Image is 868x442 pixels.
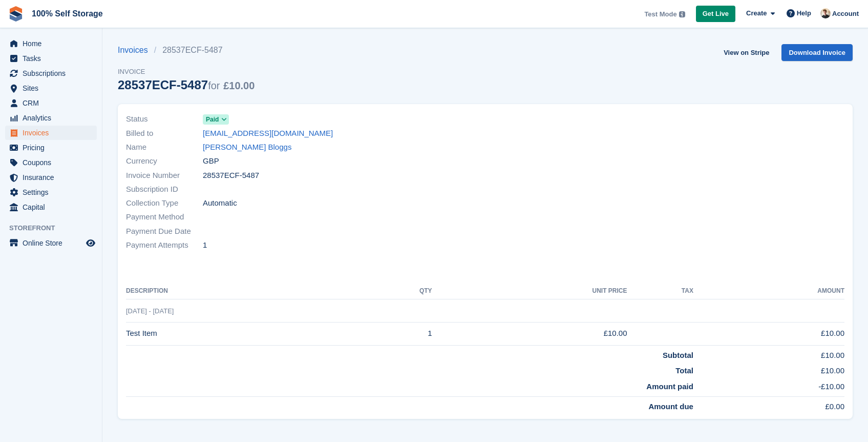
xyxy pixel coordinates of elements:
span: Subscription ID [126,184,203,195]
img: Oliver [820,8,831,18]
span: Paid [206,115,219,124]
a: menu [5,140,97,155]
a: Get Live [696,6,735,23]
span: Name [126,142,203,153]
span: Billed to [126,128,203,139]
span: Currency [126,155,203,167]
td: -£10.00 [693,377,844,397]
img: stora-icon-8386f47178a22dfd0bd8f6a31ec36ba5ce8667c1dd55bd0f319d3a0aa187defe.svg [8,6,24,22]
img: icon-info-grey-7440780725fd019a000dd9b08b2336e03edf1995a4989e88bcd33f0948082b44.svg [679,11,685,17]
a: View on Stripe [719,44,773,61]
span: Subscriptions [23,66,84,81]
span: Invoices [23,126,84,140]
th: Unit Price [432,283,627,299]
a: menu [5,155,97,170]
span: Status [126,113,203,125]
strong: Subtotal [663,351,693,359]
span: 28537ECF-5487 [203,170,259,182]
span: Account [832,9,859,19]
span: Home [23,36,84,51]
a: Preview store [84,237,97,249]
span: £10.00 [223,80,255,91]
strong: Amount due [648,402,693,411]
span: Capital [23,200,84,214]
span: Storefront [9,223,102,233]
td: £0.00 [693,397,844,413]
span: Test Mode [644,9,676,19]
span: Create [746,8,767,18]
a: menu [5,66,97,81]
a: menu [5,170,97,185]
a: Paid [203,113,229,125]
strong: Amount paid [646,382,693,391]
a: menu [5,200,97,214]
span: Payment Method [126,211,203,223]
span: Payment Attempts [126,239,203,251]
span: Tasks [23,51,84,66]
a: menu [5,81,97,95]
span: Online Store [23,236,84,250]
span: Pricing [23,140,84,155]
span: Invoice [118,67,255,77]
span: Invoice Number [126,170,203,182]
a: Invoices [118,44,154,56]
td: £10.00 [693,361,844,377]
a: menu [5,111,97,125]
span: GBP [203,155,219,167]
a: menu [5,51,97,66]
span: Analytics [23,111,84,125]
span: [DATE] - [DATE] [126,307,174,315]
span: Sites [23,81,84,95]
a: menu [5,96,97,110]
a: menu [5,36,97,51]
a: [PERSON_NAME] Bloggs [203,142,291,153]
a: menu [5,126,97,140]
a: [EMAIL_ADDRESS][DOMAIN_NAME] [203,128,333,139]
td: £10.00 [693,322,844,345]
a: 100% Self Storage [28,5,107,22]
nav: breadcrumbs [118,44,255,56]
td: £10.00 [432,322,627,345]
div: 28537ECF-5487 [118,78,255,92]
span: Settings [23,185,84,199]
span: CRM [23,96,84,110]
span: Get Live [703,9,729,19]
span: for [208,80,220,91]
th: Description [126,283,361,299]
a: menu [5,185,97,199]
span: Automatic [203,197,237,209]
span: 1 [203,239,207,251]
span: Payment Due Date [126,226,203,237]
td: 1 [361,322,432,345]
span: Collection Type [126,197,203,209]
span: Help [797,8,811,18]
span: Coupons [23,155,84,170]
a: Download Invoice [781,44,853,61]
td: Test Item [126,322,361,345]
th: Tax [627,283,693,299]
span: Insurance [23,170,84,185]
th: Amount [693,283,844,299]
td: £10.00 [693,345,844,361]
th: QTY [361,283,432,299]
a: menu [5,236,97,250]
strong: Total [675,366,693,375]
